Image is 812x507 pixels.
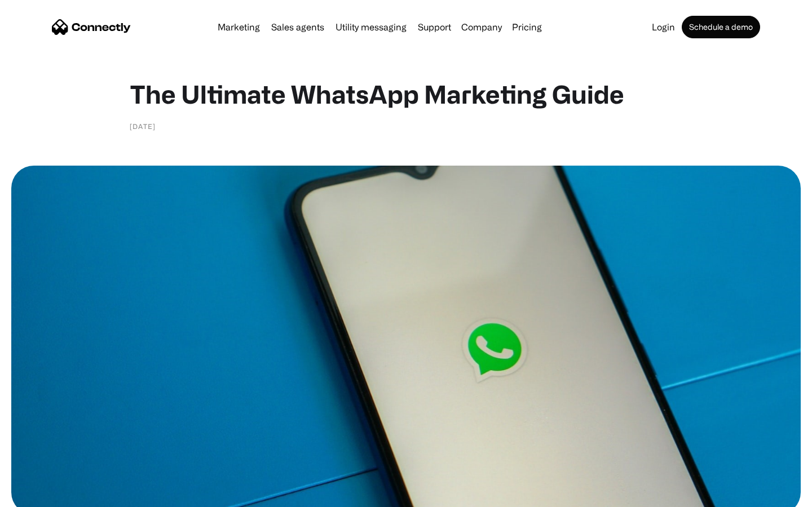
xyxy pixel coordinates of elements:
[11,487,68,503] aside: Language selected: English
[461,19,502,35] div: Company
[213,23,264,32] a: Marketing
[413,23,456,32] a: Support
[23,487,68,503] ul: Language list
[331,23,411,32] a: Utility messaging
[130,121,156,132] div: [DATE]
[267,23,329,32] a: Sales agents
[130,79,682,109] h1: The Ultimate WhatsApp Marketing Guide
[682,16,760,38] a: Schedule a demo
[507,23,546,32] a: Pricing
[647,23,679,32] a: Login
